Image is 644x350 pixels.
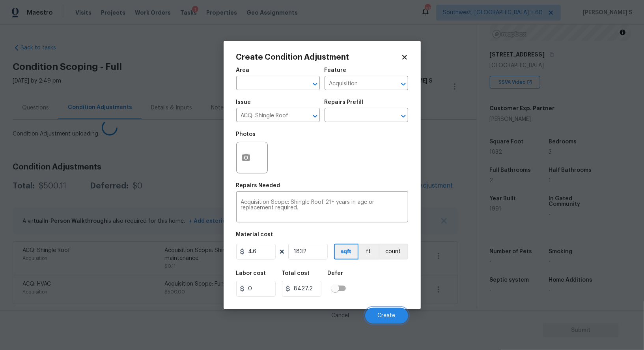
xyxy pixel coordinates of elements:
h5: Repairs Prefill [325,100,364,105]
button: Cancel [319,308,362,324]
textarea: Acquisition Scope: Shingle Roof 21+ years in age or replacement required. [241,199,403,216]
button: sqft [334,244,358,260]
h2: Create Condition Adjustment [236,53,401,61]
h5: Photos [236,132,256,137]
button: Open [398,79,409,90]
h5: Material cost [236,232,273,237]
button: Open [310,79,321,90]
h5: Labor cost [236,271,266,276]
h5: Issue [236,100,251,105]
button: ft [358,244,379,260]
button: count [379,244,408,260]
h5: Feature [325,68,347,73]
button: Open [398,111,409,122]
h5: Repairs Needed [236,183,280,188]
span: Create [378,313,396,319]
h5: Defer [328,271,343,276]
h5: Total cost [282,271,310,276]
button: Open [310,111,321,122]
button: Create [365,308,408,324]
span: Cancel [332,313,349,319]
h5: Area [236,68,250,73]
